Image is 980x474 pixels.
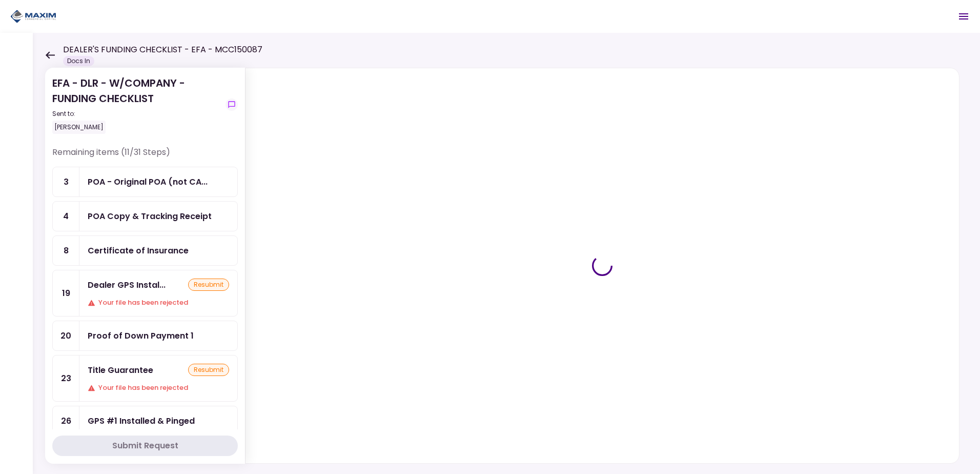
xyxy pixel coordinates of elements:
a: 23Title GuaranteeresubmitYour file has been rejected [52,355,238,402]
a: 8Certificate of Insurance [52,235,238,266]
div: GPS #1 Installed & Pinged [88,414,195,427]
div: Certificate of Insurance [88,244,189,257]
div: Docs In [63,56,94,66]
a: 20Proof of Down Payment 1 [52,321,238,351]
button: show-messages [226,98,238,111]
button: Submit Request [52,436,238,456]
div: Remaining items (11/31 Steps) [52,146,238,167]
div: 19 [53,270,79,316]
a: 19Dealer GPS Installation InvoiceresubmitYour file has been rejected [52,270,238,317]
div: resubmit [188,364,229,376]
div: EFA - DLR - W/COMPANY - FUNDING CHECKLIST [52,75,221,134]
div: [PERSON_NAME] [52,121,106,134]
a: 26GPS #1 Installed & Pinged [52,406,238,436]
div: Sent to: [52,109,221,118]
div: 23 [53,355,79,401]
div: Title Guarantee [88,364,153,377]
a: 3POA - Original POA (not CA or GA) (Received in house) [52,167,238,197]
div: Dealer GPS Installation Invoice [88,279,166,291]
div: 26 [53,406,79,436]
div: 4 [53,202,79,231]
h1: DEALER'S FUNDING CHECKLIST - EFA - MCC150087 [63,44,262,56]
button: Open menu [951,4,976,29]
div: Your file has been rejected [88,298,229,308]
div: 8 [53,236,79,265]
div: POA - Original POA (not CA or GA) (Received in house) [88,175,208,188]
div: Submit Request [112,440,178,452]
div: 3 [53,167,79,196]
img: Partner icon [10,9,56,24]
div: 20 [53,321,79,350]
div: POA Copy & Tracking Receipt [88,210,212,223]
div: Proof of Down Payment 1 [88,329,194,342]
a: 4POA Copy & Tracking Receipt [52,201,238,231]
div: Your file has been rejected [88,383,229,393]
div: resubmit [188,279,229,291]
